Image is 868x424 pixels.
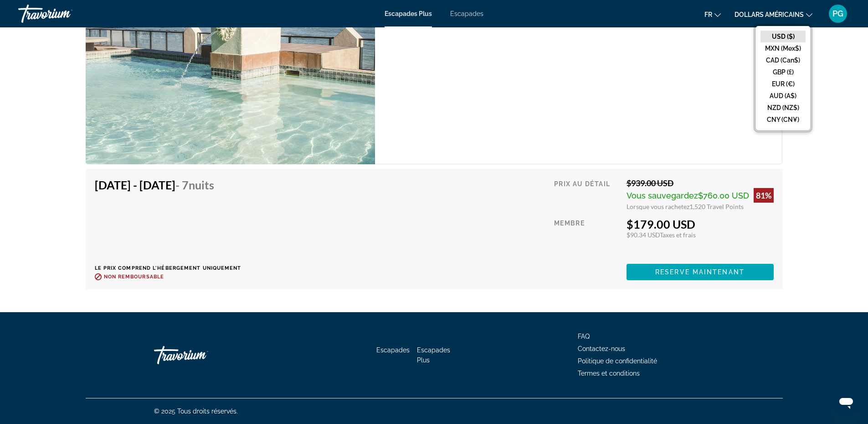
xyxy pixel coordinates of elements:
button: Changer de devise [734,8,812,21]
span: 1,520 Travel Points [689,203,744,210]
div: $90.34 USD [627,231,774,239]
p: Le prix comprend l'hébergement uniquement [95,265,241,271]
a: Travorium [18,2,109,26]
iframe: Bouton de lancement de la fenêtre de messagerie [832,387,861,417]
a: FAQ [578,333,590,340]
span: Taxes et frais [660,231,696,239]
button: Menu utilisateur [826,4,850,23]
span: Reserve maintenant [655,268,745,276]
button: MXN (Mex$) [760,42,806,54]
a: Escapades Plus [417,346,450,364]
font: © 2025 Tous droits réservés. [154,408,238,415]
span: nuits [189,178,214,192]
button: CNY (CN¥) [760,114,806,126]
font: dollars américains [734,11,804,18]
a: Travorium [154,341,245,369]
button: NZD (NZ$) [760,102,806,114]
button: Changer de langue [704,8,721,21]
div: Membre [554,217,620,257]
h4: [DATE] - [DATE] [95,178,235,192]
button: USD ($) [760,31,806,42]
button: CAD (Can$) [760,54,806,66]
a: Escapades [376,346,410,354]
span: Non remboursable [104,274,164,280]
a: Contactez-nous [578,345,625,352]
span: Vous sauvegardez [627,191,698,200]
button: Reserve maintenant [627,264,774,280]
button: AUD (A$) [760,90,806,102]
span: - 7 [175,178,214,192]
font: fr [704,11,712,18]
a: Escapades [450,10,483,17]
div: $179.00 USD [627,217,774,231]
span: $760.00 USD [698,191,749,200]
button: GBP (£) [760,66,806,78]
font: PG [832,9,843,18]
button: EUR (€) [760,78,806,90]
a: Escapades Plus [385,10,432,17]
a: Politique de confidentialité [578,357,657,365]
div: 81% [754,188,774,203]
span: Lorsque vous rachetez [627,203,689,210]
a: Termes et conditions [578,370,640,377]
div: Prix au détail [554,178,620,210]
div: $939.00 USD [627,178,774,188]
